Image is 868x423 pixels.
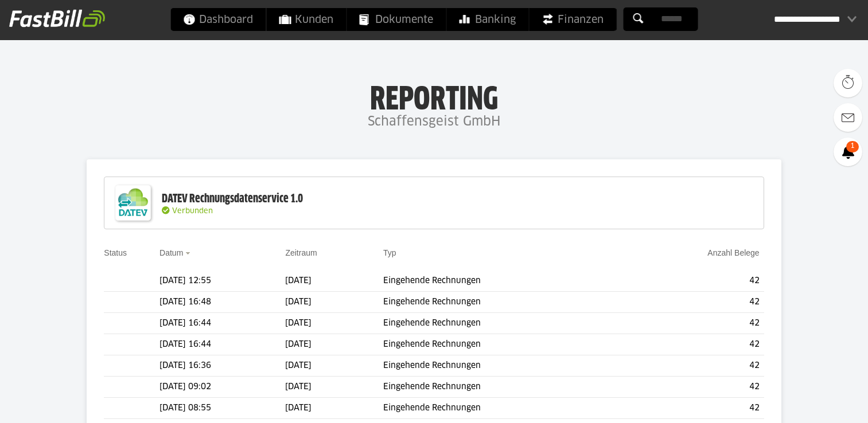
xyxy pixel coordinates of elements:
a: Anzahl Belege [707,248,759,257]
span: Banking [459,8,516,31]
td: [DATE] 16:36 [159,355,285,377]
td: [DATE] 09:02 [159,377,285,398]
td: [DATE] [285,271,383,292]
span: Finanzen [542,8,604,31]
td: 42 [626,292,764,313]
td: [DATE] [285,292,383,313]
a: Kunden [266,8,346,31]
td: [DATE] [285,377,383,398]
td: [DATE] [285,334,383,355]
td: [DATE] [285,355,383,377]
a: Dashboard [170,8,266,31]
td: [DATE] [285,398,383,419]
td: [DATE] 16:44 [159,334,285,355]
td: [DATE] [285,313,383,334]
a: 1 [834,138,862,166]
td: Eingehende Rechnungen [383,334,626,355]
a: Datum [159,248,183,257]
a: Zeitraum [285,248,317,257]
span: Kunden [279,8,333,31]
td: 42 [626,355,764,377]
span: Verbunden [172,207,213,215]
td: [DATE] 16:44 [159,313,285,334]
img: fastbill_logo_white.png [9,9,105,28]
span: Dashboard [183,8,253,31]
td: 42 [626,377,764,398]
td: Eingehende Rechnungen [383,271,626,292]
h1: Reporting [115,81,753,111]
td: Eingehende Rechnungen [383,377,626,398]
td: Eingehende Rechnungen [383,398,626,419]
td: Eingehende Rechnungen [383,313,626,334]
div: DATEV Rechnungsdatenservice 1.0 [162,191,303,206]
span: 1 [846,141,859,152]
td: [DATE] 12:55 [159,271,285,292]
img: DATEV-Datenservice Logo [110,180,156,226]
td: Eingehende Rechnungen [383,355,626,377]
a: Status [104,248,127,257]
img: sort_desc.gif [185,252,193,254]
a: Dokumente [347,8,446,31]
td: 42 [626,334,764,355]
td: [DATE] 16:48 [159,292,285,313]
a: Banking [446,8,528,31]
a: Typ [383,248,396,257]
td: 42 [626,271,764,292]
td: 42 [626,398,764,419]
td: [DATE] 08:55 [159,398,285,419]
td: Eingehende Rechnungen [383,292,626,313]
span: Dokumente [359,8,433,31]
td: 42 [626,313,764,334]
a: Finanzen [529,8,616,31]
